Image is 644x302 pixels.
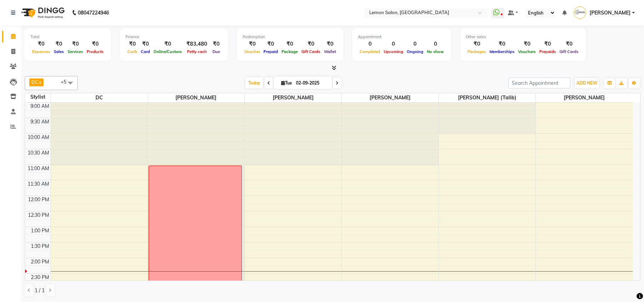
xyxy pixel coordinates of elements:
[425,40,446,48] div: 0
[29,258,51,266] div: 2:00 PM
[30,34,105,40] div: Total
[210,40,222,48] div: ₹0
[538,40,558,48] div: ₹0
[31,79,38,85] span: DC
[78,3,109,23] b: 08047224946
[405,40,425,48] div: 0
[516,40,538,48] div: ₹0
[536,93,633,102] span: [PERSON_NAME]
[139,49,152,54] span: Card
[243,40,262,48] div: ₹0
[29,243,51,250] div: 1:30 PM
[574,6,586,19] img: Viraj Gamre
[294,78,329,88] input: 2025-09-02
[279,80,294,86] span: Tue
[575,78,599,88] button: ADD NEW
[488,49,516,54] span: Memberships
[29,274,51,281] div: 2:30 PM
[38,79,41,85] a: x
[30,40,52,48] div: ₹0
[466,34,580,40] div: Other sales
[66,40,85,48] div: ₹0
[152,49,184,54] span: Online/Custom
[30,49,52,54] span: Expenses
[18,3,66,23] img: logo
[126,40,139,48] div: ₹0
[51,93,147,102] span: DC
[382,49,405,54] span: Upcoming
[61,79,72,85] span: +5
[126,49,139,54] span: Cash
[26,149,51,157] div: 10:30 AM
[245,77,263,88] span: Today
[280,49,300,54] span: Package
[185,49,209,54] span: Petty cash
[516,49,538,54] span: Vouchers
[405,49,425,54] span: Ongoing
[25,93,51,101] div: Stylist
[488,40,516,48] div: ₹0
[262,49,280,54] span: Prepaid
[358,40,382,48] div: 0
[466,49,488,54] span: Packages
[29,118,51,126] div: 9:30 AM
[29,227,51,234] div: 1:00 PM
[466,40,488,48] div: ₹0
[439,93,535,102] span: [PERSON_NAME] (Talib)
[29,103,51,110] div: 9:00 AM
[576,80,597,86] span: ADD NEW
[243,34,338,40] div: Redemption
[243,49,262,54] span: Voucher
[66,49,85,54] span: Services
[300,49,322,54] span: Gift Cards
[558,40,580,48] div: ₹0
[139,40,152,48] div: ₹0
[27,196,51,203] div: 12:00 PM
[152,40,184,48] div: ₹0
[322,40,338,48] div: ₹0
[280,40,300,48] div: ₹0
[211,49,222,54] span: Due
[35,287,45,294] span: 1 / 1
[300,40,322,48] div: ₹0
[26,180,51,188] div: 11:30 AM
[558,49,580,54] span: Gift Cards
[358,49,382,54] span: Completed
[26,165,51,172] div: 11:00 AM
[148,93,244,102] span: [PERSON_NAME]
[322,49,338,54] span: Wallet
[509,77,570,88] input: Search Appointment
[538,49,558,54] span: Prepaids
[52,40,66,48] div: ₹0
[262,40,280,48] div: ₹0
[85,40,105,48] div: ₹0
[52,49,66,54] span: Sales
[85,49,105,54] span: Products
[342,93,438,102] span: [PERSON_NAME]
[126,34,222,40] div: Finance
[245,93,341,102] span: [PERSON_NAME]
[382,40,405,48] div: 0
[425,49,446,54] span: No show
[27,211,51,219] div: 12:30 PM
[590,9,631,17] span: [PERSON_NAME]
[358,34,446,40] div: Appointment
[26,134,51,141] div: 10:00 AM
[184,40,210,48] div: ₹83,480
